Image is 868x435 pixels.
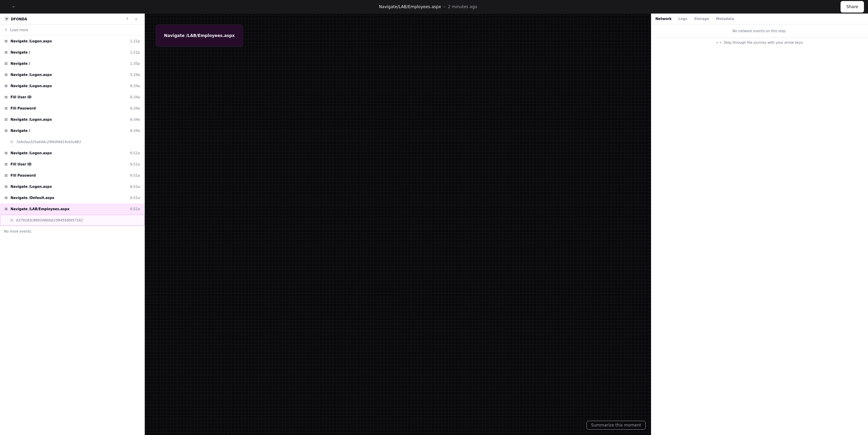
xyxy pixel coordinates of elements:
span: Fill User ID [11,162,32,167]
span: 7efe0aa325a644c29fb0f4819c65c883 [16,139,81,144]
div: No network events on this step. [651,24,868,38]
button: Network [655,16,672,21]
span: Fill User ID [11,95,32,100]
span: Navigate /Logon.aspx [11,117,52,122]
span: Navigate /Logon.aspx [11,39,52,44]
span: Navigate /LAB/Employees.aspx [11,206,70,212]
div: 6:34a [130,106,140,111]
span: /LAB/Employees.aspx [397,4,441,9]
div: 1:21p [130,39,140,44]
span: No more events. [4,229,32,234]
span: Load more [10,27,28,33]
div: 6:34a [130,128,140,133]
div: 6:34a [130,117,140,122]
div: 6:51a [130,195,140,200]
span: 6379183c869348bfab1994558fd57162 [16,218,83,223]
button: Metadata [716,16,734,21]
div: 6:51a [130,162,140,167]
a: DFONDA [11,17,27,21]
span: Navigate /Logon.aspx [11,151,52,156]
div: 6:51a [130,184,140,189]
span: Navigate [379,4,397,9]
span: Step through the journey with your arrow keys. [724,40,804,45]
div: 6:51a [130,206,140,212]
div: 1:21p [130,50,140,55]
span: Fill Password [11,106,36,111]
button: Logs [678,16,687,21]
span: Navigate /Logon.aspx [11,72,52,77]
div: 5:29a [130,72,140,77]
span: Navigate / [11,50,30,55]
span: Navigate / [11,61,30,66]
span: Navigate /Logon.aspx [11,184,52,189]
div: 6:34a [130,83,140,88]
div: 6:51a [130,173,140,178]
span: Navigate /Logon.aspx [11,83,52,88]
button: Share [841,1,864,13]
div: 1:35p [130,61,140,66]
span: Navigate / [11,128,30,133]
span: Navigate /Default.aspx [11,195,54,200]
div: 6:34a [130,95,140,100]
button: Storage [694,16,709,21]
button: Summarize this moment [587,421,646,430]
p: 2 minutes ago [448,4,477,9]
img: 4.svg [5,17,9,21]
span: Fill Password [11,173,36,178]
div: 6:51a [130,151,140,156]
